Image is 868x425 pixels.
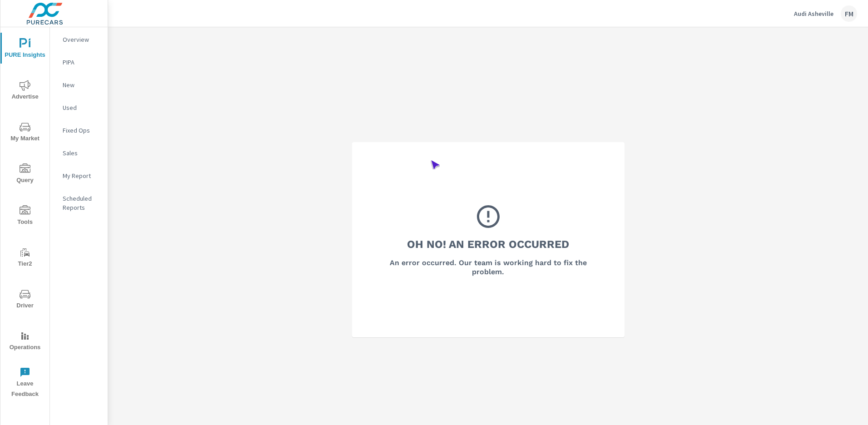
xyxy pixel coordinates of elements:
span: Query [3,163,47,186]
div: Fixed Ops [50,124,108,137]
span: Tier2 [3,247,47,269]
p: Sales [63,148,100,158]
p: Audi Asheville [794,10,833,18]
p: PIPA [63,58,100,67]
div: nav menu [0,27,50,403]
div: FM [841,5,857,22]
p: Scheduled Reports [63,194,100,212]
span: Driver [3,289,47,311]
h6: An error occurred. Our team is working hard to fix the problem. [377,258,600,277]
div: Used [50,101,108,114]
span: Advertise [3,80,47,102]
span: Operations [3,331,47,353]
div: New [50,78,108,92]
p: Used [63,103,100,112]
div: Sales [50,146,108,160]
div: PIPA [50,55,108,69]
span: My Market [3,122,47,144]
p: Fixed Ops [63,126,100,135]
p: My Report [63,171,100,180]
div: My Report [50,169,108,183]
span: Leave Feedback [3,367,47,400]
p: Overview [63,35,100,44]
div: Scheduled Reports [50,192,108,214]
p: New [63,80,100,89]
div: Overview [50,33,108,46]
span: Tools [3,205,47,227]
h3: Oh No! An Error Occurred [407,237,569,252]
span: PURE Insights [3,38,47,60]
